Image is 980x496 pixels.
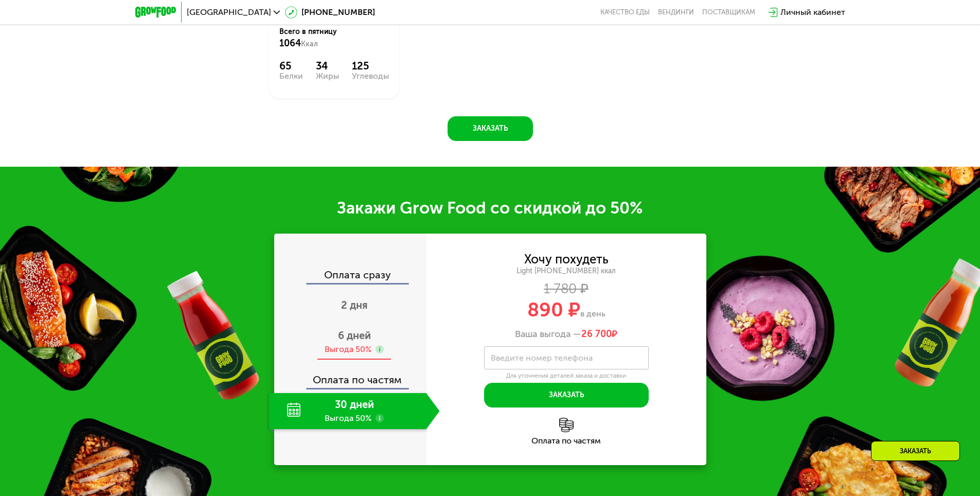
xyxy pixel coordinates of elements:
[279,27,389,49] div: Всего в пятницу
[527,298,580,322] span: 890 ₽
[352,60,389,72] div: 125
[325,344,371,355] div: Выгода 50%
[301,40,318,48] span: Ккал
[426,329,706,340] div: Ваша выгода —
[580,309,605,318] span: в день
[581,328,612,340] span: 26 700
[600,8,650,16] a: Качество еды
[426,284,706,295] div: 1 780 ₽
[702,8,755,16] div: поставщикам
[279,38,301,49] span: 1064
[484,372,649,380] div: Для уточнения деталей заказа и доставки
[316,72,339,80] div: Жиры
[658,8,694,16] a: Вендинги
[275,364,426,388] div: Оплата по частям
[341,299,368,311] span: 2 дня
[581,329,617,340] span: ₽
[316,60,339,72] div: 34
[780,6,845,19] div: Личный кабинет
[426,267,706,276] div: Light [PHONE_NUMBER] ккал
[559,418,574,432] img: l6xcnZfty9opOoJh.png
[279,72,303,80] div: Белки
[187,8,271,16] span: [GEOGRAPHIC_DATA]
[426,437,706,445] div: Оплата по частям
[491,355,593,361] label: Введите номер телефона
[484,383,649,408] button: Заказать
[275,270,426,283] div: Оплата сразу
[338,329,371,342] span: 6 дней
[279,60,303,72] div: 65
[352,72,389,80] div: Углеводы
[285,6,375,19] a: [PHONE_NUMBER]
[871,441,960,461] div: Заказать
[524,254,609,265] div: Хочу похудеть
[448,116,533,141] button: Заказать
